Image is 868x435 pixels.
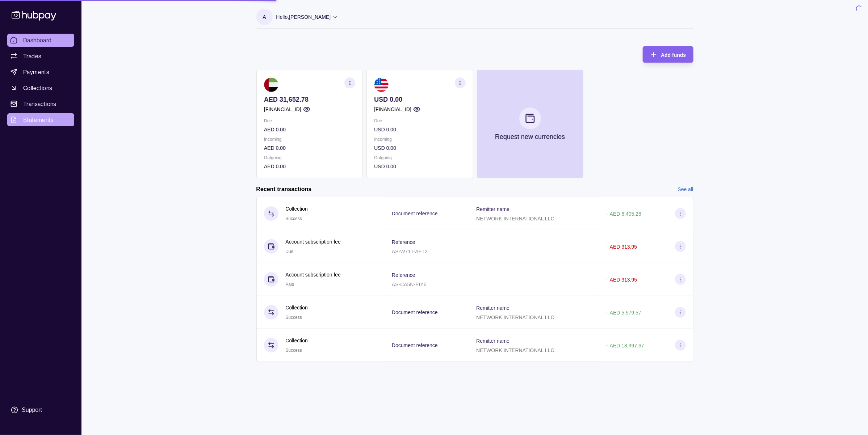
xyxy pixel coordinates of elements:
p: USD 0.00 [374,144,465,152]
p: Remitter name [476,305,510,311]
span: Payments [23,68,49,76]
p: [FINANCIAL_ID] [264,105,301,113]
span: Trades [23,52,41,60]
p: Document reference [392,309,438,315]
p: AED 0.00 [264,162,355,170]
p: NETWORK INTERNATIONAL LLC [476,216,554,221]
p: AS-W71T-AFT2 [392,249,428,254]
span: Statements [23,115,54,124]
a: Payments [7,66,74,79]
p: Incoming [374,135,465,143]
h2: Recent transactions [256,185,312,193]
p: + AED 5,579.57 [606,310,641,316]
span: Success [286,315,302,320]
p: Reference [392,272,415,278]
p: + AED 6,405.26 [606,211,641,217]
p: A [263,13,266,21]
p: Remitter name [476,338,510,344]
p: USD 0.00 [374,96,465,104]
span: Success [286,348,302,353]
p: Outgoing [264,154,355,162]
p: AED 0.00 [264,126,355,134]
p: Due [374,117,465,125]
span: Add funds [661,52,686,58]
button: Request new currencies [477,70,583,178]
p: + AED 18,997.67 [606,343,644,349]
span: Transactions [23,100,56,108]
a: Statements [7,113,74,126]
p: Due [264,117,355,125]
button: Add funds [643,46,693,63]
p: Reference [392,239,415,245]
p: Outgoing [374,154,465,162]
a: Trades [7,50,74,63]
p: Collection [286,205,308,213]
span: Due [286,249,294,254]
p: NETWORK INTERNATIONAL LLC [476,347,554,353]
a: Collections [7,81,74,94]
a: Transactions [7,97,74,110]
p: AED 0.00 [264,144,355,152]
span: Dashboard [23,36,52,45]
p: Collection [286,337,308,345]
img: ae [264,77,278,92]
p: Document reference [392,211,438,216]
a: Support [7,402,74,418]
p: Remitter name [476,206,510,212]
a: See all [678,185,693,193]
span: Paid [286,282,294,287]
p: − AED 313.95 [606,244,637,250]
p: AED 31,652.78 [264,96,355,104]
p: Collection [286,304,308,312]
p: Document reference [392,342,438,348]
p: [FINANCIAL_ID] [374,105,411,113]
img: us [374,77,389,92]
p: − AED 313.95 [606,277,637,283]
p: Hello, [PERSON_NAME] [276,13,331,21]
p: Incoming [264,135,355,143]
div: Support [22,406,42,414]
a: Dashboard [7,34,74,47]
p: NETWORK INTERNATIONAL LLC [476,314,554,320]
span: Collections [23,84,52,92]
p: USD 0.00 [374,126,465,134]
p: Request new currencies [495,133,565,141]
p: Account subscription fee [286,238,341,246]
p: AS-CA5N-EIY6 [392,282,427,287]
p: USD 0.00 [374,162,465,170]
p: Account subscription fee [286,271,341,279]
span: Success [286,216,302,221]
